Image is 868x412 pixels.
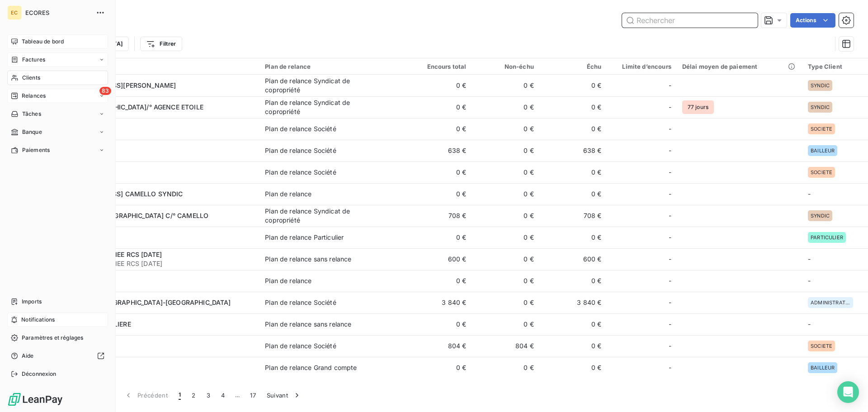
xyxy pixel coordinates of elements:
[22,298,42,306] span: Imports
[539,205,607,227] td: 708 €
[811,170,832,175] span: SOCIETE
[62,259,254,268] span: AB IMMO ** RADIEE RCS [DATE]
[22,38,64,46] span: Tableau de bord
[811,126,832,132] span: SOCIETE
[404,227,472,248] td: 0 €
[808,255,811,263] span: -
[173,386,186,405] button: 1
[669,103,671,112] span: -
[811,104,830,110] span: SYNDIC
[7,331,108,345] a: Paramètres et réglages
[265,63,399,70] div: Plan de relance
[245,386,261,405] button: 17
[669,320,671,329] span: -
[669,255,671,264] span: -
[472,75,539,96] td: 0 €
[539,183,607,205] td: 0 €
[7,5,22,20] div: EC
[62,298,231,306] span: ACADEMIE [GEOGRAPHIC_DATA]-[GEOGRAPHIC_DATA]
[261,386,307,405] button: Suivant
[811,300,850,305] span: ADMINISTRATION
[472,140,539,161] td: 0 €
[545,63,601,70] div: Échu
[410,63,466,70] div: Encours total
[472,270,539,292] td: 0 €
[22,370,57,378] span: Déconnexion
[539,161,607,183] td: 0 €
[682,100,714,114] span: 77 jours
[22,128,42,136] span: Banque
[539,140,607,161] td: 638 €
[669,341,671,350] span: -
[265,207,378,225] div: Plan de relance Syndicat de copropriété
[472,248,539,270] td: 0 €
[669,298,671,307] span: -
[265,233,344,242] div: Plan de relance Particulier
[404,313,472,335] td: 0 €
[539,313,607,335] td: 0 €
[669,211,671,220] span: -
[404,248,472,270] td: 600 €
[539,335,607,357] td: 0 €
[669,168,671,177] span: -
[265,189,311,199] div: Plan de relance
[472,313,539,335] td: 0 €
[118,386,173,405] button: Précédent
[265,363,357,372] div: Plan de relance Grand compte
[186,386,201,405] button: 2
[21,316,55,324] span: Notifications
[808,277,811,284] span: -
[230,388,245,403] span: …
[811,343,832,349] span: SOCIETE
[7,125,108,139] a: Banque
[477,63,533,70] div: Non-échu
[265,146,336,155] div: Plan de relance Société
[7,107,108,121] a: Tâches
[669,276,671,285] span: -
[99,87,111,95] span: 83
[404,292,472,313] td: 3 840 €
[472,183,539,205] td: 0 €
[404,96,472,118] td: 0 €
[62,212,208,219] span: 76 / 78/80, [GEOGRAPHIC_DATA] C/° CAMELLO
[265,276,311,285] div: Plan de relance
[539,75,607,96] td: 0 €
[472,357,539,379] td: 0 €
[808,320,811,328] span: -
[404,335,472,357] td: 804 €
[472,227,539,248] td: 0 €
[25,9,90,16] span: ECORES
[669,363,671,372] span: -
[7,143,108,157] a: Paiements
[811,83,830,88] span: SYNDIC
[539,357,607,379] td: 0 €
[612,63,671,70] div: Limite d’encours
[62,237,254,246] span: ABC EXPERTS
[472,205,539,227] td: 0 €
[7,71,108,85] a: Clients
[179,391,181,400] span: 1
[669,189,671,199] span: -
[539,118,607,140] td: 0 €
[837,381,859,403] div: Open Intercom Messenger
[62,190,183,198] span: [STREET_ADDRESS] CAMELLO SYNDIC
[472,118,539,140] td: 0 €
[22,110,41,118] span: Tâches
[808,63,863,70] div: Type Client
[404,140,472,161] td: 638 €
[7,392,63,407] img: Logo LeanPay
[682,63,797,70] div: Délai moyen de paiement
[265,320,351,329] div: Plan de relance sans relance
[472,96,539,118] td: 0 €
[811,365,835,370] span: BAILLEUR
[404,183,472,205] td: 0 €
[669,124,671,133] span: -
[811,148,835,153] span: BAILLEUR
[22,92,46,100] span: Relances
[22,146,50,154] span: Paiements
[22,74,40,82] span: Clients
[140,37,182,51] button: Filtrer
[265,255,351,264] div: Plan de relance sans relance
[404,270,472,292] td: 0 €
[7,89,108,103] a: 83Relances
